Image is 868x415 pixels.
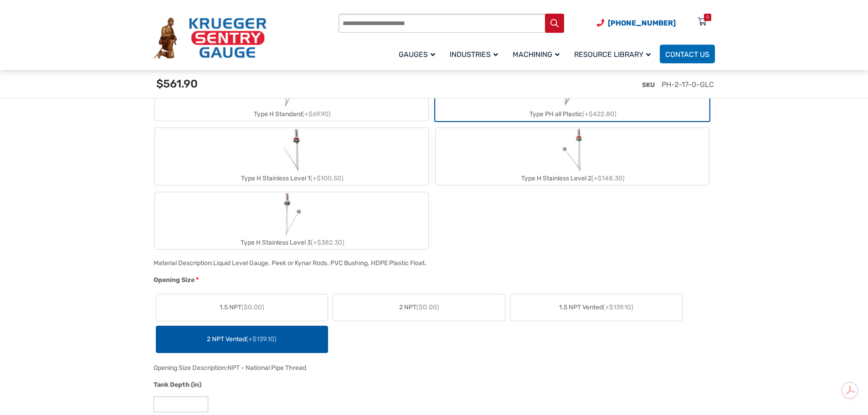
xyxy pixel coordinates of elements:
[393,43,444,65] a: Gauges
[513,50,560,59] span: Machining
[569,43,660,65] a: Resource Library
[311,239,344,246] span: (+$382.30)
[154,364,227,372] span: Opening Size Description:
[436,172,709,185] div: Type H Stainless Level 2
[591,174,625,182] span: (+$148.30)
[582,110,616,118] span: (+$422.80)
[207,334,277,344] span: 2 NPT Vented
[706,14,709,21] div: 0
[450,50,498,59] span: Industries
[436,128,709,185] label: Type H Stainless Level 2
[154,17,267,59] img: Krueger Sentry Gauge
[444,43,507,65] a: Industries
[608,19,676,27] span: [PHONE_NUMBER]
[246,335,277,343] span: (+$139.10)
[302,110,331,118] span: (+$69.90)
[662,80,714,89] span: PH-2-17-0-GLC
[399,50,435,59] span: Gauges
[559,302,633,312] span: 1.5 NPT Vented
[665,50,709,59] span: Contact Us
[310,174,344,182] span: (+$100.50)
[213,259,426,267] div: Liquid Level Gauge. Peek or Kynar Rods. PVC Bushing. HDPE Plastic Float.
[227,364,306,372] div: NPT - National Pipe Thread
[196,275,199,285] abbr: required
[507,43,569,65] a: Machining
[155,172,428,185] div: Type H Stainless Level 1
[642,81,655,89] span: SKU
[155,192,428,249] label: Type H Stainless Level 3
[603,303,633,311] span: (+$139.10)
[154,276,195,284] span: Opening Size
[436,108,709,121] div: Type PH all Plastic
[574,50,651,59] span: Resource Library
[155,236,428,249] div: Type H Stainless Level 3
[416,303,439,311] span: ($0.00)
[660,45,715,63] a: Contact Us
[155,108,428,121] div: Type H Standard
[220,302,264,312] span: 1.5 NPT
[241,303,264,311] span: ($0.00)
[154,381,201,389] span: Tank Depth (in)
[154,259,213,267] span: Material Description:
[155,128,428,185] label: Type H Stainless Level 1
[399,302,439,312] span: 2 NPT
[597,17,676,29] a: Phone Number (920) 434-8860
